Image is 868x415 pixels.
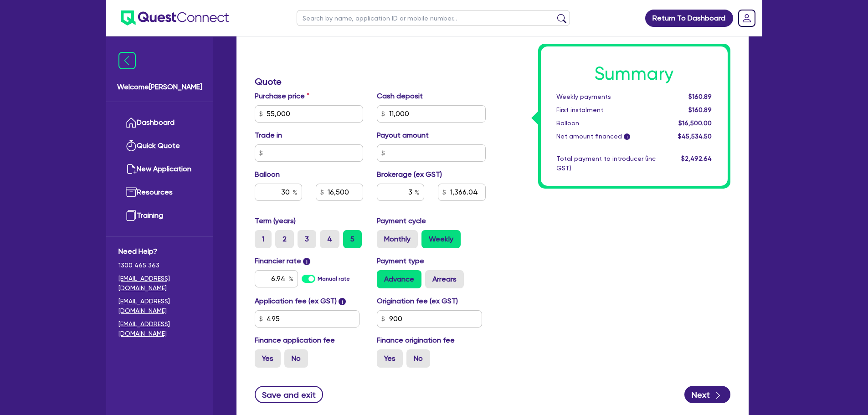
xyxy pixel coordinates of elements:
img: training [126,210,137,221]
div: Total payment to introducer (inc GST) [550,154,663,173]
span: $160.89 [688,106,712,113]
label: Payment type [377,256,424,266]
h3: Quote [255,76,486,87]
button: Save and exit [255,386,324,403]
span: 1300 465 363 [118,261,201,270]
span: i [624,134,630,140]
label: Brokerage (ex GST) [377,169,442,180]
a: [EMAIL_ADDRESS][DOMAIN_NAME] [118,274,201,293]
label: Term (years) [255,215,296,226]
a: [EMAIL_ADDRESS][DOMAIN_NAME] [118,319,201,338]
label: 2 [275,230,294,248]
label: 3 [298,230,316,248]
label: Purchase price [255,91,309,102]
a: Resources [118,181,201,204]
a: Dashboard [118,111,201,134]
label: Monthly [377,230,418,248]
h1: Summary [556,63,712,85]
a: [EMAIL_ADDRESS][DOMAIN_NAME] [118,297,201,316]
span: $16,500.00 [678,119,712,127]
img: icon-menu-close [118,52,136,69]
img: resources [126,187,137,198]
a: New Application [118,158,201,181]
div: Net amount financed [550,132,663,141]
label: Financier rate [255,256,311,266]
a: Dropdown toggle [735,6,759,30]
span: $45,534.50 [678,133,712,140]
label: Finance origination fee [377,335,455,346]
label: Finance application fee [255,335,335,346]
label: Payment cycle [377,215,426,226]
label: Balloon [255,169,280,180]
label: Application fee (ex GST) [255,296,337,307]
label: Payout amount [377,130,429,141]
img: quick-quote [126,140,137,151]
a: Return To Dashboard [645,10,733,27]
img: quest-connect-logo-blue [121,10,229,26]
div: Weekly payments [550,92,663,102]
label: No [406,349,430,368]
label: Origination fee (ex GST) [377,296,458,307]
label: 5 [343,230,362,248]
label: 1 [255,230,272,248]
span: Need Help? [118,246,201,257]
label: Arrears [425,270,464,288]
button: Next [684,386,730,403]
input: Search by name, application ID or mobile number... [297,10,570,26]
span: i [303,258,310,265]
img: new-application [126,164,137,174]
label: Manual rate [318,275,350,283]
label: Advance [377,270,421,288]
label: Weekly [421,230,461,248]
a: Training [118,204,201,227]
span: $160.89 [688,93,712,100]
span: $2,492.64 [681,155,712,162]
label: 4 [320,230,339,248]
label: Yes [255,349,281,368]
label: Cash deposit [377,91,423,102]
span: Welcome [PERSON_NAME] [117,82,202,92]
label: No [284,349,308,368]
a: Quick Quote [118,134,201,158]
div: Balloon [550,118,663,128]
label: Yes [377,349,403,368]
span: i [339,298,346,305]
label: Trade in [255,130,282,141]
div: First instalment [550,105,663,115]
